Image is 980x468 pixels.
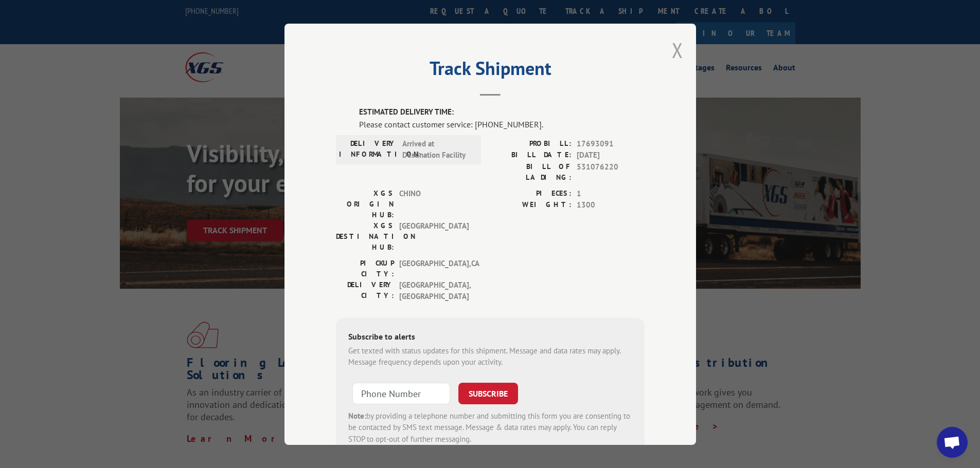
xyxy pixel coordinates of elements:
[490,199,572,211] label: WEIGHT:
[490,138,572,149] label: PROBILL:
[937,427,968,458] div: Open chat
[399,279,469,302] span: [GEOGRAPHIC_DATA] , [GEOGRAPHIC_DATA]
[402,138,472,161] span: Arrived at Destination Facility
[348,410,632,445] div: by providing a telephone number and submitting this form you are consenting to be contacted by SM...
[577,161,645,182] span: 531076220
[399,188,469,220] span: CHINO
[399,220,469,252] span: [GEOGRAPHIC_DATA]
[577,199,645,211] span: 1300
[336,279,394,302] label: DELIVERY CITY:
[490,161,572,182] label: BILL OF LADING:
[458,382,518,404] button: SUBSCRIBE
[336,220,394,252] label: XGS DESTINATION HUB:
[336,188,394,220] label: XGS ORIGIN HUB:
[672,36,683,64] button: Close modal
[348,330,632,345] div: Subscribe to alerts
[577,138,645,149] span: 17693091
[577,149,645,161] span: [DATE]
[490,149,572,161] label: BILL DATE:
[336,257,394,279] label: PICKUP CITY:
[339,138,397,161] label: DELIVERY INFORMATION:
[359,118,645,130] div: Please contact customer service: [PHONE_NUMBER].
[490,188,572,199] label: PIECES:
[352,382,450,404] input: Phone Number
[348,410,366,420] strong: Note:
[336,61,645,81] h2: Track Shipment
[577,188,645,199] span: 1
[359,106,645,118] label: ESTIMATED DELIVERY TIME:
[348,345,632,368] div: Get texted with status updates for this shipment. Message and data rates may apply. Message frequ...
[399,257,469,279] span: [GEOGRAPHIC_DATA] , CA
